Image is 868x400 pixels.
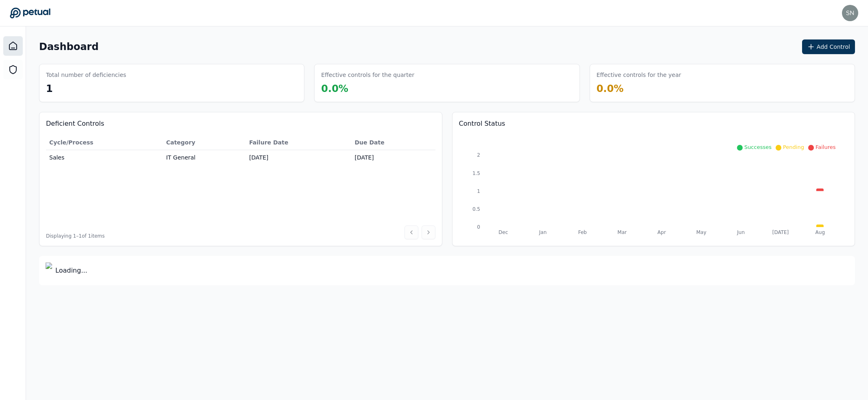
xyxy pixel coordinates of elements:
[39,256,855,285] div: Loading...
[422,225,435,239] button: Next
[472,170,480,176] tspan: 1.5
[737,230,745,235] tspan: Jun
[163,135,246,150] th: Category
[321,71,414,79] h3: Effective controls for the quarter
[617,230,627,235] tspan: Mar
[744,144,772,150] span: Successes
[477,224,480,230] tspan: 0
[246,135,351,150] th: Failure Date
[46,119,435,129] h3: Deficient Controls
[39,40,98,53] h1: Dashboard
[802,39,855,54] button: Add Control
[46,83,53,94] span: 1
[246,150,351,165] td: [DATE]
[351,150,435,165] td: [DATE]
[477,152,480,158] tspan: 2
[46,262,52,279] img: Logo
[321,83,348,94] span: 0.0 %
[10,7,50,19] a: Go to Dashboard
[46,233,105,239] span: Displaying 1– 1 of 1 items
[538,230,547,235] tspan: Jan
[3,60,23,79] a: SOC
[657,230,666,235] tspan: Apr
[696,230,706,235] tspan: May
[816,144,836,150] span: Failures
[783,144,804,150] span: Pending
[578,230,586,235] tspan: Feb
[46,135,163,150] th: Cycle/Process
[163,150,246,165] td: IT General
[597,71,681,79] h3: Effective controls for the year
[842,5,858,21] img: snir+workday@petual.ai
[46,150,163,165] td: Sales
[772,230,789,235] tspan: [DATE]
[351,135,435,150] th: Due Date
[459,119,848,129] h3: Control Status
[3,36,23,56] a: Dashboard
[815,230,824,235] tspan: Aug
[46,71,126,79] h3: Total number of deficiencies
[597,83,624,94] span: 0.0 %
[472,206,480,212] tspan: 0.5
[404,225,418,239] button: Previous
[477,188,480,194] tspan: 1
[498,230,508,235] tspan: Dec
